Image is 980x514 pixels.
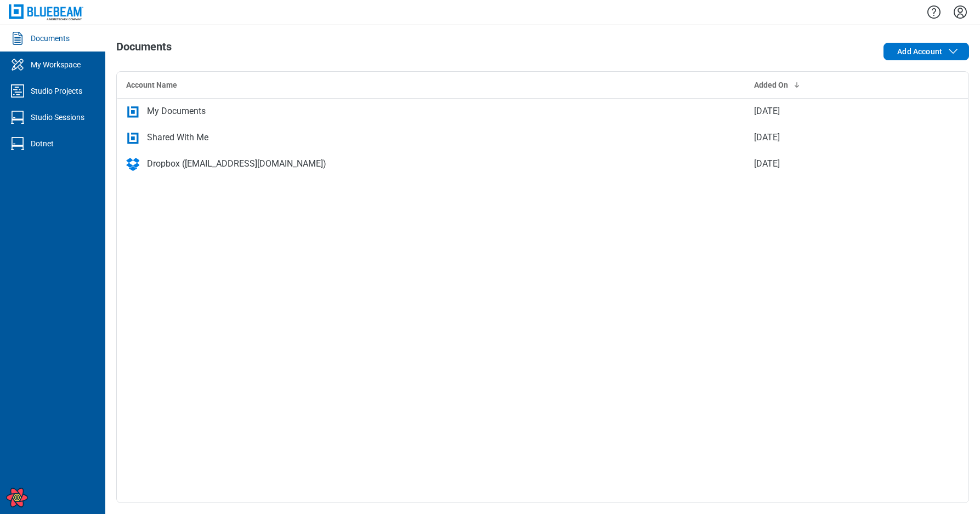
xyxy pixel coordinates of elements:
[9,56,26,73] svg: My Workspace
[31,33,70,44] div: Documents
[883,43,969,60] button: Add Account
[951,3,969,21] button: Settings
[31,138,54,149] div: Dotnet
[745,124,915,151] td: [DATE]
[9,108,26,126] svg: Studio Sessions
[147,105,206,118] div: My Documents
[147,131,208,144] div: Shared With Me
[745,98,915,124] td: [DATE]
[6,487,28,509] button: Open React Query Devtools
[9,82,26,100] svg: Studio Projects
[9,30,26,47] svg: Documents
[897,46,942,57] span: Add Account
[116,41,172,58] h1: Documents
[9,135,26,152] svg: Dotnet
[117,72,968,178] table: bb-data-table
[147,157,326,170] div: Dropbox ([EMAIL_ADDRESS][DOMAIN_NAME])
[31,59,81,70] div: My Workspace
[31,85,82,96] div: Studio Projects
[745,151,915,177] td: [DATE]
[9,4,83,20] img: Bluebeam, Inc.
[754,79,907,90] div: Added On
[31,112,84,123] div: Studio Sessions
[126,79,737,90] div: Account Name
